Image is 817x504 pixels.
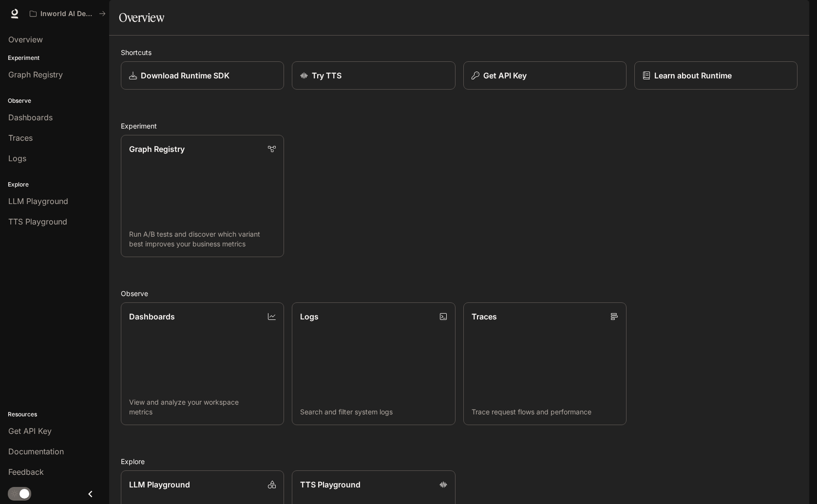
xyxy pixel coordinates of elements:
p: Search and filter system logs [300,407,447,417]
a: Graph RegistryRun A/B tests and discover which variant best improves your business metrics [121,135,284,257]
a: Try TTS [292,61,455,90]
p: Trace request flows and performance [472,407,618,417]
p: Run A/B tests and discover which variant best improves your business metrics [129,229,276,249]
p: Get API Key [483,70,527,81]
h1: Overview [119,8,164,27]
a: Download Runtime SDK [121,61,284,90]
button: Get API Key [463,61,627,90]
p: TTS Playground [300,479,361,490]
a: Learn about Runtime [634,61,798,90]
h2: Shortcuts [121,47,798,57]
p: Inworld AI Demos [40,10,95,18]
h2: Observe [121,288,798,299]
p: Learn about Runtime [654,70,732,81]
a: LogsSearch and filter system logs [292,302,455,425]
p: Dashboards [129,311,175,322]
p: Download Runtime SDK [141,70,229,81]
h2: Experiment [121,121,798,131]
a: DashboardsView and analyze your workspace metrics [121,302,284,425]
p: Logs [300,311,319,322]
p: Try TTS [312,70,342,81]
a: TracesTrace request flows and performance [463,302,627,425]
p: Graph Registry [129,143,185,155]
h2: Explore [121,456,798,467]
p: Traces [472,311,497,322]
p: View and analyze your workspace metrics [129,397,276,417]
p: LLM Playground [129,479,190,490]
button: All workspaces [25,4,110,23]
